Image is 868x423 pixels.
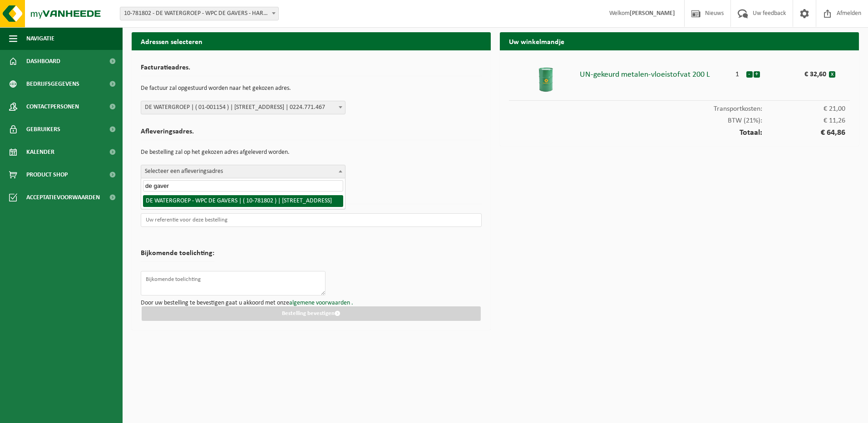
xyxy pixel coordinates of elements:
div: € 32,60 [779,66,829,78]
p: De factuur zal opgestuurd worden naar het gekozen adres. [141,81,482,96]
h2: Afleveringsadres. [141,128,482,140]
input: Uw referentie voor deze bestelling [141,213,482,227]
h2: Bijkomende toelichting: [141,250,214,262]
p: Door uw bestelling te bevestigen gaat u akkoord met onze [141,300,482,306]
span: Gebruikers [26,118,60,141]
span: Bedrijfsgegevens [26,73,79,95]
strong: [PERSON_NAME] [630,10,675,17]
span: 10-781802 - DE WATERGROEP - WPC DE GAVERS - HARELBEKE [120,7,278,20]
span: Selecteer een afleveringsadres [141,165,345,178]
span: Product Shop [26,163,68,186]
button: Bestelling bevestigen [142,306,481,321]
div: Transportkosten: [509,101,850,113]
div: UN-gekeurd metalen-vloeistofvat 200 L [580,66,729,79]
button: - [746,71,753,78]
a: algemene voorwaarden . [289,300,353,306]
button: + [754,71,760,78]
span: Contactpersonen [26,95,79,118]
p: De bestelling zal op het gekozen adres afgeleverd worden. [141,145,482,160]
div: 1 [729,66,746,78]
img: 01-000240 [533,66,560,93]
h2: Adressen selecteren [132,32,491,50]
span: Selecteer een afleveringsadres [141,165,345,178]
span: Dashboard [26,50,60,73]
span: € 11,26 [762,117,845,124]
div: Totaal: [509,124,850,137]
span: € 64,86 [762,129,845,137]
span: 10-781802 - DE WATERGROEP - WPC DE GAVERS - HARELBEKE [120,7,279,20]
span: Acceptatievoorwaarden [26,186,100,209]
button: x [829,71,835,78]
h2: Facturatieadres. [141,64,482,76]
div: BTW (21%): [509,113,850,124]
h2: Uw winkelmandje [500,32,859,50]
span: Navigatie [26,27,54,50]
span: DE WATERGROEP | ( 01-001154 ) | VOORUITGANGSTRAAT 189, 1030 SCHAARBEEK | 0224.771.467 [141,101,345,114]
span: € 21,00 [762,105,845,113]
span: Kalender [26,141,54,163]
li: DE WATERGROEP - WPC DE GAVERS | ( 10-781802 ) | [STREET_ADDRESS] [143,195,343,207]
span: DE WATERGROEP | ( 01-001154 ) | VOORUITGANGSTRAAT 189, 1030 SCHAARBEEK | 0224.771.467 [141,101,345,114]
